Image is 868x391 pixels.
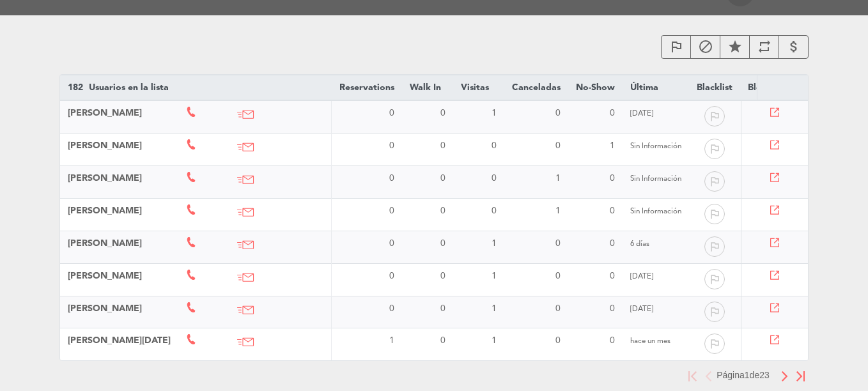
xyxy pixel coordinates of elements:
span: [PERSON_NAME] [68,109,142,118]
th: Blacklist [689,75,740,100]
img: last.png [796,371,805,381]
span: 0 [389,109,394,118]
span: [PERSON_NAME] [68,272,142,280]
span: 23 [759,370,770,380]
span: 1 [389,336,394,345]
span: 0 [389,206,394,215]
span: [DATE] [630,273,653,280]
span: 0 [555,272,561,280]
i: outlined_flag [704,204,725,224]
i: outlined_flag [704,236,725,257]
span: 0 [555,336,561,345]
span: 1 [745,370,750,380]
span: 0 [555,141,561,150]
span: hace un mes [630,337,670,345]
i: attach_money [786,39,802,54]
i: block [698,39,713,54]
th: Visitas [453,75,504,100]
span: 0 [555,109,561,118]
span: 0 [555,304,561,313]
span: [PERSON_NAME] [68,141,142,150]
th: Reservations [332,75,402,100]
i: star [727,39,743,54]
span: 1 [555,174,561,183]
span: 1 [492,272,497,280]
span: 1 [492,109,497,118]
span: 0 [610,109,615,118]
th: Última [623,75,689,100]
span: [DATE] [630,305,653,313]
span: 1 [610,141,615,150]
span: Sin Información [630,142,681,150]
span: 0 [492,174,497,183]
span: 0 [440,272,446,280]
span: [PERSON_NAME] [68,174,142,183]
span: 0 [389,304,394,313]
span: 0 [492,141,497,150]
span: 0 [440,304,446,313]
i: outlined_flag [704,302,725,322]
span: [PERSON_NAME] [68,239,142,248]
span: 0 [610,174,615,183]
span: 0 [389,174,394,183]
span: Usuarios en la lista [89,83,169,92]
img: prev.png [704,371,713,381]
span: 1 [492,304,497,313]
span: Sin Información [630,175,681,183]
i: outlined_flag [704,269,725,289]
span: 0 [389,272,394,280]
span: 0 [610,239,615,248]
th: Canceladas [504,75,568,100]
span: 0 [440,141,446,150]
span: Sin Información [630,208,681,215]
span: 0 [440,336,446,345]
i: outlined_flag [704,139,725,159]
i: outlined_flag [704,106,725,126]
span: 0 [440,206,446,215]
span: 0 [610,206,615,215]
img: next.png [780,371,789,381]
i: outlined_flag [704,333,725,354]
pagination-template: Página de [685,370,809,380]
span: [DATE] [630,110,653,118]
span: [PERSON_NAME][DATE] [68,336,171,345]
span: 0 [492,206,497,215]
span: 0 [389,239,394,248]
span: 6 días [630,240,649,248]
span: 0 [389,141,394,150]
i: repeat [757,39,772,54]
span: [PERSON_NAME] [68,304,142,313]
span: 0 [440,239,446,248]
span: 1 [555,206,561,215]
th: No-Show [568,75,623,100]
span: 0 [610,304,615,313]
span: 0 [440,174,446,183]
img: first.png [688,371,697,381]
span: 1 [492,336,497,345]
span: [PERSON_NAME] [68,206,142,215]
th: Bloqueado [740,75,802,100]
span: 0 [610,336,615,345]
span: 0 [610,272,615,280]
span: 0 [555,239,561,248]
span: 0 [440,109,446,118]
th: Walk In [402,75,453,100]
i: outlined_flag [669,39,684,54]
span: 1 [492,239,497,248]
i: outlined_flag [704,171,725,192]
b: 182 [68,83,83,92]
